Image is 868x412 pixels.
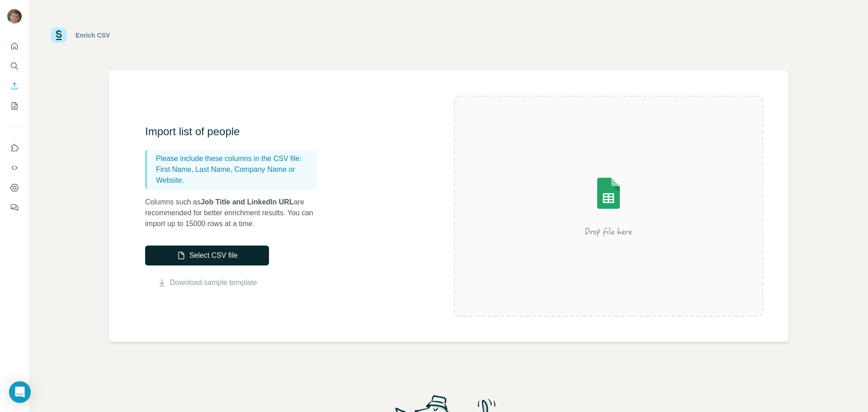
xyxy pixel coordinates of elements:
button: Download sample template [145,277,269,288]
button: Use Surfe on LinkedIn [7,140,22,156]
span: Job Title and LinkedIn URL [201,198,294,206]
button: My lists [7,98,22,114]
img: Avatar [7,9,22,24]
button: Quick start [7,38,22,54]
button: Search [7,58,22,74]
button: Use Surfe API [7,160,22,176]
div: Enrich CSV [75,31,110,40]
div: Open Intercom Messenger [9,381,31,403]
p: First Name, Last Name, Company Name or Website. [156,164,313,186]
h3: Import list of people [145,124,326,139]
p: Please include these columns in the CSV file: [156,153,313,164]
button: Dashboard [7,180,22,196]
img: Surfe Illustration - Drop file here or select below [527,152,690,260]
p: Columns such as are recommended for better enrichment results. You can import up to 15000 rows at... [145,197,326,229]
button: Enrich CSV [7,78,22,94]
img: Surfe Logo [51,28,66,43]
button: Feedback [7,199,22,216]
a: Download sample template [170,277,257,288]
button: Select CSV file [145,246,269,265]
